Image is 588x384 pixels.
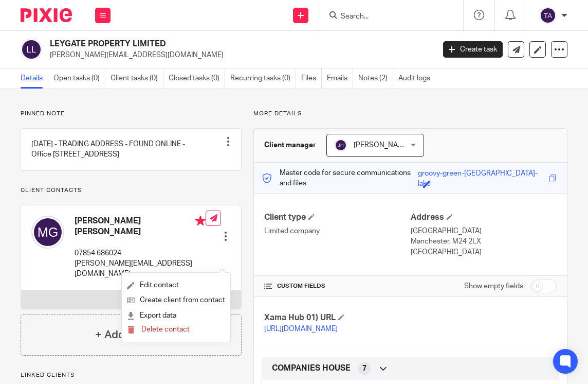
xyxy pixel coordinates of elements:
a: Recurring tasks (0) [230,68,296,89]
p: Pinned note [21,110,242,118]
span: [PERSON_NAME] [354,142,410,149]
a: Create task [443,41,503,58]
span: Delete contact [141,326,190,333]
a: Open tasks (0) [53,68,105,89]
a: [URL][DOMAIN_NAME] [264,325,338,333]
span: COMPANIES HOUSE [272,363,351,374]
a: Edit contact [127,278,225,293]
p: Linked clients [21,371,242,379]
a: Emails [327,68,353,89]
h2: LEYGATE PROPERTY LIMITED [50,39,352,49]
a: Create client from contact [127,293,225,308]
p: [GEOGRAPHIC_DATA] [411,247,557,257]
img: svg%3E [31,216,64,249]
a: Files [301,68,322,89]
a: Client tasks (0) [111,68,163,89]
h4: Address [411,212,557,223]
a: Export data [127,308,225,323]
h4: + Add contact [95,327,167,343]
p: Manchester, M24 2LX [411,236,557,247]
a: Details [21,68,48,89]
p: More details [253,110,567,118]
img: svg%3E [335,139,347,151]
img: Pixie [21,8,72,22]
input: Search [340,12,432,22]
h4: [PERSON_NAME] [PERSON_NAME] [75,216,206,238]
i: Primary [195,216,206,226]
a: Closed tasks (0) [169,68,225,89]
img: svg%3E [540,7,556,24]
h4: Xama Hub 01) URL [264,312,410,323]
span: 7 [362,363,366,374]
button: Delete contact [127,323,190,337]
p: Master code for secure communications and files [262,168,418,189]
h3: Client manager [264,140,316,150]
p: 07854 686024 [75,248,206,258]
label: Show empty fields [464,281,523,291]
p: [PERSON_NAME][EMAIL_ADDRESS][DOMAIN_NAME] [75,258,206,280]
p: [PERSON_NAME][EMAIL_ADDRESS][DOMAIN_NAME] [50,50,428,60]
a: Audit logs [398,68,435,89]
h4: CUSTOM FIELDS [264,282,410,290]
p: Limited company [264,226,410,236]
h4: Client type [264,212,410,223]
p: [GEOGRAPHIC_DATA] [411,226,557,236]
a: Notes (2) [358,68,393,89]
img: svg%3E [21,39,42,60]
p: Client contacts [21,186,242,195]
div: groovy-green-[GEOGRAPHIC_DATA]-lake [418,168,546,180]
